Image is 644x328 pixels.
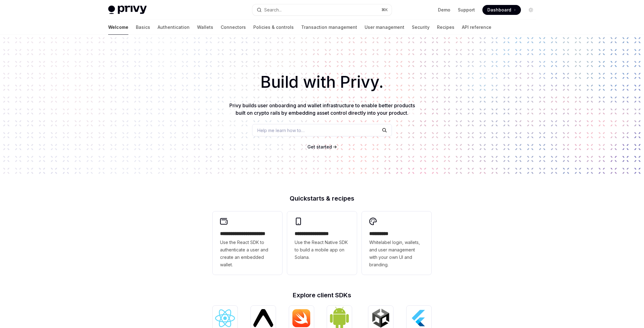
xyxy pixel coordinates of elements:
[482,5,521,15] a: Dashboard
[220,239,275,268] span: Use the React SDK to authenticate a user and create an embedded wallet.
[252,4,392,16] button: Open search
[307,144,332,150] a: Get started
[10,70,634,94] h1: Build with Privy.
[412,20,430,35] a: Security
[108,20,128,35] a: Welcome
[264,6,282,14] div: Search...
[301,20,357,35] a: Transaction management
[462,20,491,35] a: API reference
[108,6,147,14] img: light logo
[229,102,415,116] span: Privy builds user onboarding and wallet infrastructure to enable better products built on crypto ...
[369,239,424,268] span: Whitelabel login, wallets, and user management with your own UI and branding.
[213,195,431,202] h2: Quickstarts & recipes
[221,20,246,35] a: Connectors
[365,20,404,35] a: User management
[287,211,357,275] a: **** **** **** ***Use the React Native SDK to build a mobile app on Solana.
[253,20,294,35] a: Policies & controls
[197,20,213,35] a: Wallets
[295,239,349,261] span: Use the React Native SDK to build a mobile app on Solana.
[253,309,273,327] img: React Native
[362,211,431,275] a: **** *****Whitelabel login, wallets, and user management with your own UI and branding.
[409,308,429,328] img: Flutter
[381,7,388,12] span: ⌘ K
[136,20,150,35] a: Basics
[213,292,431,298] h2: Explore client SDKs
[215,309,235,327] img: React
[437,20,454,35] a: Recipes
[458,7,475,13] a: Support
[292,309,311,327] img: iOS (Swift)
[371,308,391,328] img: Unity
[257,127,305,134] span: Help me learn how to…
[487,7,511,13] span: Dashboard
[158,20,190,35] a: Authentication
[438,7,450,13] a: Demo
[526,5,536,15] button: Toggle dark mode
